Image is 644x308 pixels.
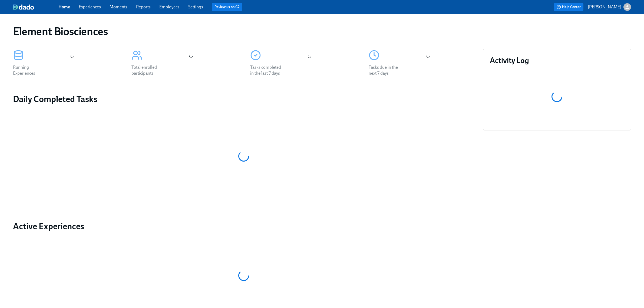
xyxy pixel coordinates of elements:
h2: Daily Completed Tasks [13,94,474,104]
a: dado [13,4,58,10]
img: dado [13,4,34,10]
a: Employees [159,4,180,9]
a: Reports [136,4,151,9]
button: Help Center [554,3,583,11]
a: Experiences [79,4,101,9]
a: Home [58,4,70,9]
p: [PERSON_NAME] [588,4,621,10]
a: Review us on G2 [214,4,240,10]
div: Running Experiences [13,64,48,76]
a: Settings [188,4,203,9]
button: Review us on G2 [212,3,242,11]
h1: Element Biosciences [13,25,108,38]
h3: Activity Log [490,55,624,65]
span: Help Center [557,4,581,10]
a: Moments [110,4,127,9]
a: Active Experiences [13,221,474,232]
div: Tasks completed in the last 7 days [250,64,285,76]
div: Total enrolled participants [131,64,166,76]
button: [PERSON_NAME] [588,3,631,11]
div: Tasks due in the next 7 days [369,64,403,76]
